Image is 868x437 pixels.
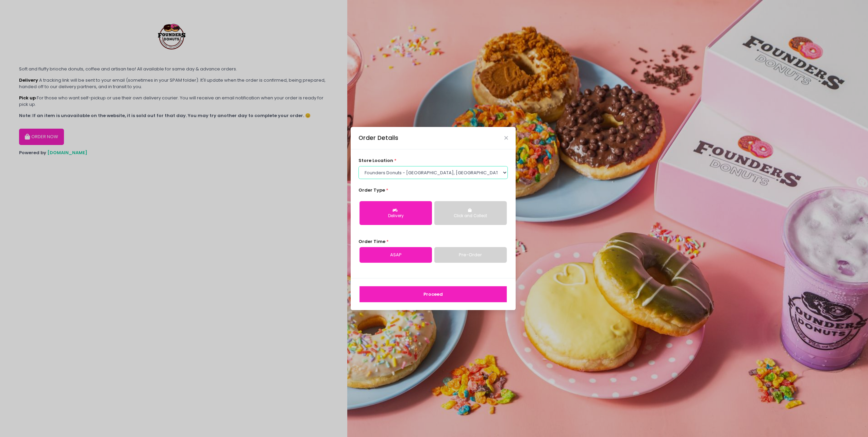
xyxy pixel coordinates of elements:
[434,247,507,263] a: Pre-Order
[434,201,507,225] button: Click and Collect
[358,133,398,142] div: Order Details
[439,213,502,219] div: Click and Collect
[364,213,427,219] div: Delivery
[358,187,385,193] span: Order Type
[360,247,432,263] a: ASAP
[358,157,393,164] span: store location
[360,201,432,225] button: Delivery
[360,286,507,303] button: Proceed
[358,238,385,245] span: Order Time
[504,136,508,140] button: Close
